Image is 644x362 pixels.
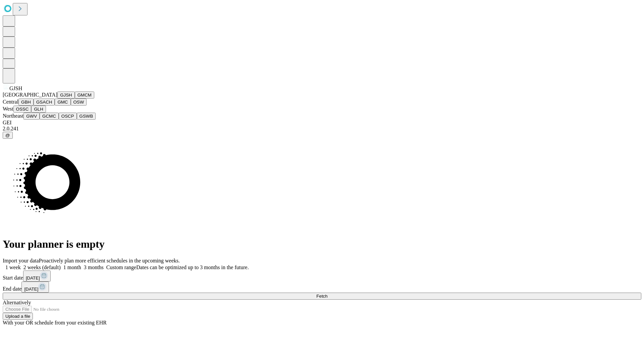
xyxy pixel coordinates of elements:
[77,113,96,120] button: GSWB
[63,264,81,270] span: 1 month
[3,120,641,126] div: GEI
[84,264,104,270] span: 3 months
[3,99,18,105] span: Central
[55,99,70,106] button: GMC
[34,99,55,106] button: GSACH
[9,85,22,91] span: GJSH
[3,270,641,282] div: Start date
[3,92,57,98] span: [GEOGRAPHIC_DATA]
[3,282,641,293] div: End date
[3,293,641,300] button: Fetch
[3,320,107,325] span: With your OR schedule from your existing EHR
[31,106,46,113] button: GLH
[39,258,180,263] span: Proactively plan more efficient schedules in the upcoming weeks.
[21,282,49,293] button: [DATE]
[24,287,38,292] span: [DATE]
[5,133,10,138] span: @
[3,106,13,112] span: West
[57,92,75,99] button: GJSH
[18,99,34,106] button: GBH
[26,276,40,281] span: [DATE]
[71,99,87,106] button: OSW
[3,113,23,119] span: Northeast
[59,113,77,120] button: OSCP
[136,264,249,270] span: Dates can be optimized up to 3 months in the future.
[3,258,39,263] span: Import your data
[40,113,59,120] button: GCMC
[23,270,51,282] button: [DATE]
[3,300,31,305] span: Alternatively
[75,92,94,99] button: GMCM
[106,264,136,270] span: Custom range
[13,106,32,113] button: OSSC
[316,294,327,299] span: Fetch
[3,132,13,139] button: @
[23,264,61,270] span: 2 weeks (default)
[5,264,21,270] span: 1 week
[3,238,641,250] h1: Your planner is empty
[23,113,40,120] button: GWV
[3,313,33,320] button: Upload a file
[3,126,641,132] div: 2.0.241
